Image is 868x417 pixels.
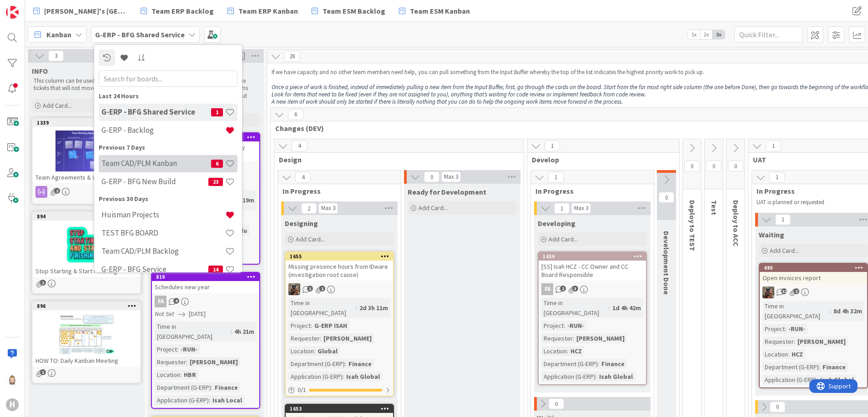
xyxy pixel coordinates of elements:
[572,286,578,291] span: 3
[32,211,141,294] a: 894Stop Starting & Start Finishing
[565,321,586,331] div: -RUN-
[34,77,139,92] p: This column can be used for informational tickets that will not move across the board
[279,155,512,164] span: Design
[296,235,325,243] span: Add Card...
[37,303,140,309] div: 896
[609,303,610,313] span: :
[288,283,300,295] img: VK
[152,273,259,281] div: 819
[597,372,635,382] div: Isah Global
[541,333,573,343] div: Requester
[538,219,575,228] span: Developing
[209,395,210,405] span: :
[298,385,306,395] span: 0 / 1
[288,346,314,356] div: Location
[155,370,180,380] div: Location
[211,382,212,392] span: :
[6,398,19,411] div: H
[574,333,627,343] div: [PERSON_NAME]
[48,50,64,61] span: 3
[762,337,794,347] div: Requester
[222,3,303,19] a: Team ERP Kanban
[99,143,237,152] div: Previous 7 Days
[831,306,864,316] div: 8d 4h 32m
[706,161,722,171] span: 0
[770,402,785,412] span: 0
[560,286,566,291] span: 2
[33,302,140,310] div: 896
[54,188,60,194] span: 2
[662,231,671,295] span: Development Done
[769,172,785,183] span: 1
[186,357,187,367] span: :
[232,327,257,337] div: 4h 21m
[574,206,588,211] div: Max 3
[101,177,208,186] h4: G-ERP - BFG New Build
[760,264,867,272] div: 480
[408,187,486,196] span: Ready for Development
[101,246,225,256] h4: Team CAD/PLM Backlog
[101,228,225,237] h4: TEST BFG BOARD
[155,382,211,392] div: Department (G-ERP)
[785,324,786,334] span: :
[155,395,209,405] div: Application (G-ERP)
[40,280,46,286] span: 1
[788,349,789,359] span: :
[319,286,325,291] span: 1
[155,296,167,307] div: FA
[573,333,574,343] span: :
[734,26,802,43] input: Quick Filter...
[6,373,19,386] img: Rv
[180,370,182,380] span: :
[535,186,642,196] span: In Progress
[286,405,393,413] div: 1653
[610,303,643,313] div: 1d 4h 42m
[712,30,725,39] span: 3x
[568,346,584,356] div: HCZ
[830,306,831,316] span: :
[99,70,237,87] input: Search for boards...
[541,321,564,331] div: Project
[101,126,225,135] h4: G-ERP - Backlog
[817,375,818,385] span: :
[288,321,311,331] div: Project
[272,98,623,106] em: A new item of work should only be started if there is literally nothing that you can do to help t...
[288,298,356,318] div: Time in [GEOGRAPHIC_DATA]
[346,359,374,369] div: Finance
[424,171,439,182] span: 0
[794,337,795,347] span: :
[286,384,393,396] div: 0/1
[757,186,863,196] span: In Progress
[312,321,349,331] div: G-ERP ISAH
[95,30,185,39] b: G-ERP - BFG Shared Service
[283,186,389,196] span: In Progress
[819,362,820,372] span: :
[178,344,200,354] div: -RUN-
[32,118,141,204] a: 1339Team Agreements & Work policies
[543,253,646,260] div: 1439
[177,344,178,354] span: :
[700,30,712,39] span: 2x
[793,288,799,294] span: 2
[564,321,565,331] span: :
[292,141,307,151] span: 4
[311,321,312,331] span: :
[321,206,335,211] div: Max 3
[32,301,141,383] a: 896HOW TO: Daily Kanban Meeting
[33,355,140,367] div: HOW TO: Daily Kanban Meeting
[541,346,567,356] div: Location
[541,283,553,295] div: FA
[759,230,784,239] span: Waiting
[208,266,223,274] span: 14
[444,175,458,179] div: Max 3
[32,66,48,75] span: INFO
[545,141,560,151] span: 1
[541,359,598,369] div: Department (G-ERP)
[306,3,391,19] a: Team ESM Backlog
[549,398,564,409] span: 0
[33,119,140,183] div: 1339Team Agreements & Work policies
[688,200,697,251] span: Deploy to TEST
[33,265,140,277] div: Stop Starting & Start Finishing
[37,120,140,126] div: 1339
[151,5,214,16] span: Team ERP Backlog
